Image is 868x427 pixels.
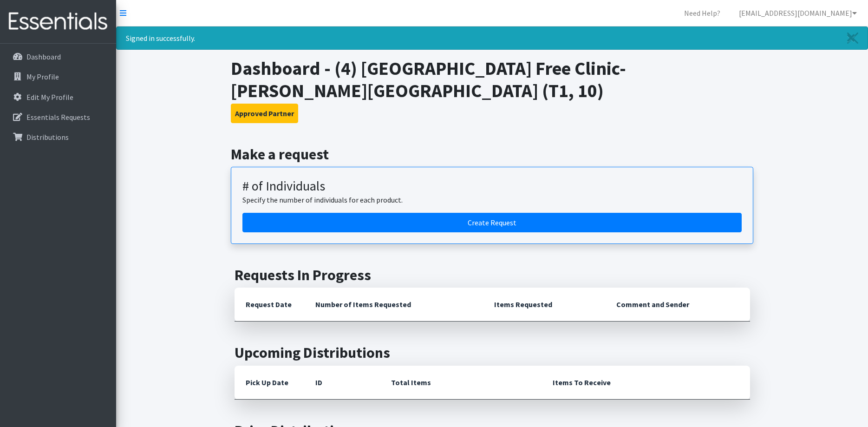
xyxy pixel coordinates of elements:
h1: Dashboard - (4) [GEOGRAPHIC_DATA] Free Clinic-[PERSON_NAME][GEOGRAPHIC_DATA] (T1, 10) [231,57,753,102]
a: Distributions [4,128,112,146]
th: Items To Receive [542,366,750,400]
p: Essentials Requests [26,112,90,122]
p: Edit My Profile [26,92,73,102]
button: Approved Partner [231,104,298,123]
img: HumanEssentials [4,6,112,37]
h2: Requests In Progress [235,266,750,284]
a: Need Help? [677,4,728,22]
h2: Make a request [231,145,753,163]
th: Pick Up Date [235,366,304,400]
th: ID [304,366,380,400]
a: Close [838,27,868,49]
a: [EMAIL_ADDRESS][DOMAIN_NAME] [731,4,864,22]
th: Items Requested [483,288,605,322]
p: My Profile [26,72,59,81]
h2: Upcoming Distributions [235,344,750,361]
th: Total Items [380,366,542,400]
a: Essentials Requests [4,108,112,126]
th: Number of Items Requested [304,288,483,322]
h3: # of Individuals [242,178,742,194]
th: Comment and Sender [605,288,750,322]
p: Dashboard [26,52,61,61]
p: Distributions [26,132,69,142]
div: Signed in successfully. [116,26,868,50]
a: Edit My Profile [4,88,112,106]
p: Specify the number of individuals for each product. [242,194,742,205]
th: Request Date [235,288,304,322]
a: Dashboard [4,47,112,66]
a: My Profile [4,67,112,86]
a: Create a request by number of individuals [242,213,742,232]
